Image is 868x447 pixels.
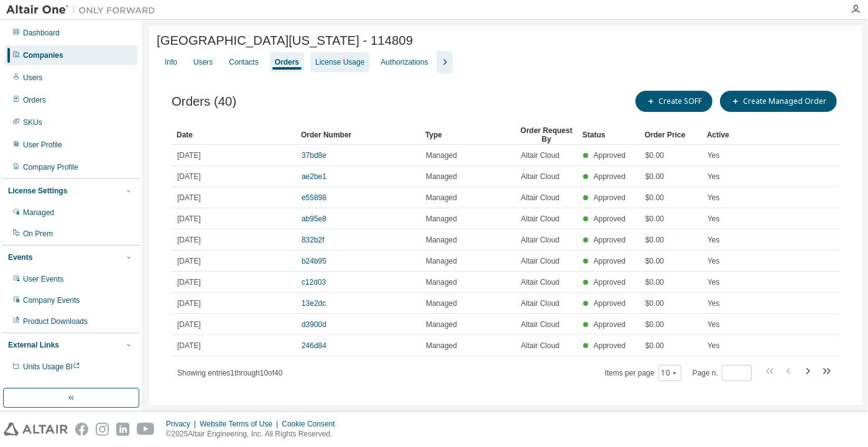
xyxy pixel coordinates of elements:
[594,214,626,223] span: Approved
[193,57,213,67] div: Users
[275,57,299,67] div: Orders
[8,340,59,350] div: External Links
[301,125,415,145] div: Order Number
[177,320,201,329] span: [DATE]
[708,256,720,266] span: Yes
[177,341,201,351] span: [DATE]
[594,320,626,329] span: Approved
[426,341,457,351] span: Managed
[177,369,283,377] span: Showing entries 1 through 10 of 40
[645,125,697,145] div: Order Price
[426,277,457,287] span: Managed
[23,73,42,83] div: Users
[708,172,720,182] span: Yes
[521,150,560,160] span: Altair Cloud
[720,91,837,112] button: Create Managed Order
[693,365,752,381] span: Page n.
[23,362,80,371] span: Units Usage BI
[708,193,720,203] span: Yes
[645,150,664,160] span: $0.00
[177,193,201,203] span: [DATE]
[23,162,78,172] div: Company Profile
[594,236,626,244] span: Approved
[172,94,236,109] span: Orders (40)
[177,277,201,287] span: [DATE]
[23,229,53,239] div: On Prem
[166,419,200,429] div: Privacy
[426,193,457,203] span: Managed
[177,298,201,308] span: [DATE]
[520,125,573,145] div: Order Request By
[23,118,42,127] div: SKUs
[594,257,626,265] span: Approved
[594,172,626,181] span: Approved
[521,256,560,266] span: Altair Cloud
[594,299,626,308] span: Approved
[594,341,626,350] span: Approved
[594,193,626,202] span: Approved
[645,172,664,182] span: $0.00
[635,91,713,112] button: Create SOFF
[708,341,720,351] span: Yes
[302,320,326,329] a: d3900d
[426,320,457,329] span: Managed
[6,4,162,16] img: Altair One
[137,423,155,436] img: youtube.svg
[521,298,560,308] span: Altair Cloud
[426,150,457,160] span: Managed
[302,151,326,160] a: 37bd8e
[4,423,68,436] img: altair_logo.svg
[708,235,720,245] span: Yes
[302,341,326,350] a: 246d84
[302,193,326,202] a: e55898
[302,172,326,181] a: ae2be1
[594,278,626,287] span: Approved
[23,316,88,326] div: Product Downloads
[425,125,510,145] div: Type
[116,423,129,436] img: linkedin.svg
[381,57,428,67] div: Authorizations
[426,256,457,266] span: Managed
[583,125,635,145] div: Status
[645,256,664,266] span: $0.00
[645,341,664,351] span: $0.00
[23,28,60,38] div: Dashboard
[594,151,626,160] span: Approved
[177,125,291,145] div: Date
[645,320,664,329] span: $0.00
[645,235,664,245] span: $0.00
[8,186,67,196] div: License Settings
[200,419,282,429] div: Website Terms of Use
[708,298,720,308] span: Yes
[302,214,326,223] a: ab95e8
[302,236,325,244] a: 832b2f
[229,57,258,67] div: Contacts
[708,214,720,224] span: Yes
[177,150,201,160] span: [DATE]
[645,193,664,203] span: $0.00
[302,299,326,308] a: 13e2dc
[426,172,457,182] span: Managed
[315,57,364,67] div: License Usage
[645,214,664,224] span: $0.00
[177,235,201,245] span: [DATE]
[23,274,63,284] div: User Events
[282,419,342,429] div: Cookie Consent
[23,295,80,305] div: Company Events
[177,256,201,266] span: [DATE]
[645,277,664,287] span: $0.00
[177,214,201,224] span: [DATE]
[521,172,560,182] span: Altair Cloud
[8,252,32,262] div: Events
[521,277,560,287] span: Altair Cloud
[426,235,457,245] span: Managed
[165,57,177,67] div: Info
[605,365,681,381] span: Items per page
[662,368,678,378] button: 10
[23,50,63,60] div: Companies
[157,34,413,48] span: [GEOGRAPHIC_DATA][US_STATE] - 114809
[708,150,720,160] span: Yes
[708,277,720,287] span: Yes
[521,214,560,224] span: Altair Cloud
[302,278,326,287] a: c12d03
